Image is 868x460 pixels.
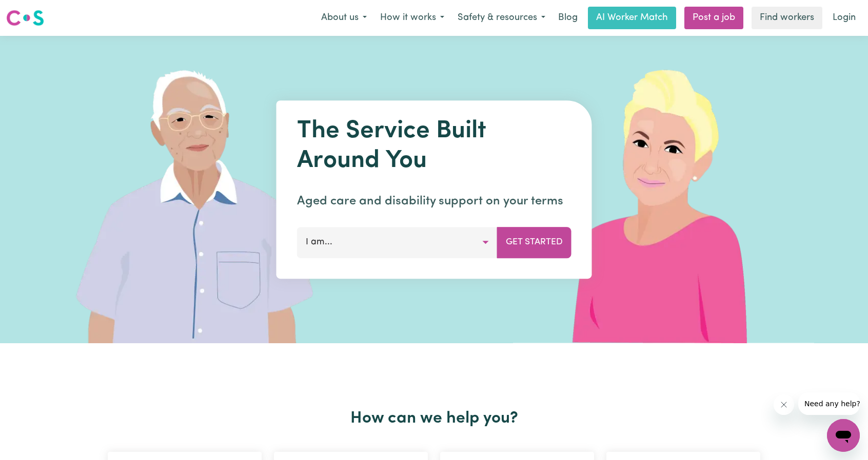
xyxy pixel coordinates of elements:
button: How it works [373,7,451,29]
h1: The Service Built Around You [297,117,571,176]
a: AI Worker Match [588,7,676,29]
a: Login [826,7,862,29]
iframe: Button to launch messaging window [827,419,860,452]
button: Get Started [497,227,571,258]
p: Aged care and disability support on your terms [297,192,571,211]
button: I am... [297,227,498,258]
h2: How can we help you? [102,409,766,428]
a: Find workers [752,7,822,29]
a: Post a job [684,7,743,29]
a: Careseekers logo [6,6,44,30]
img: Careseekers logo [6,9,44,27]
iframe: Message from company [798,392,860,415]
button: About us [314,7,373,29]
iframe: Close message [774,394,794,415]
a: Blog [552,7,584,29]
span: Need any help? [6,7,62,15]
button: Safety & resources [451,7,552,29]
